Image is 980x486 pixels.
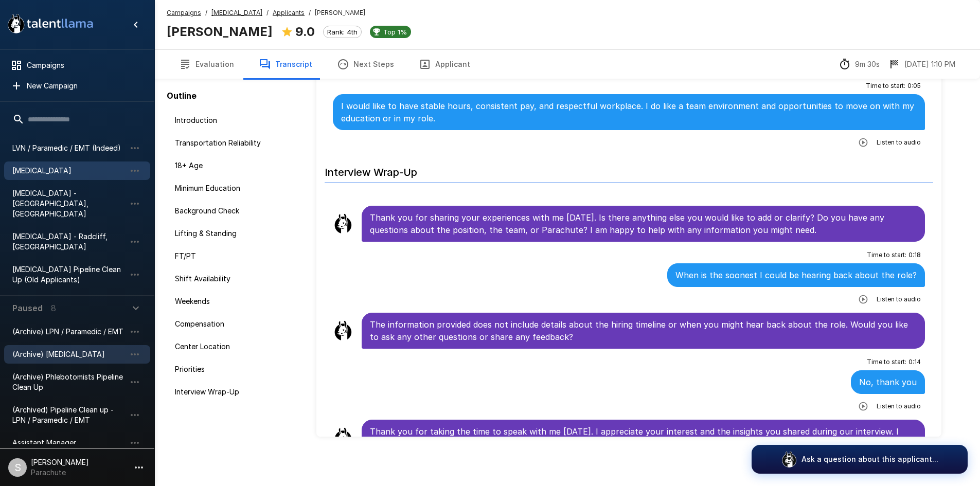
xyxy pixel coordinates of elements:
span: 0 : 05 [907,81,921,91]
button: Applicant [406,50,483,79]
span: Minimum Education [175,183,278,193]
span: Top 1% [379,28,411,36]
u: [MEDICAL_DATA] [211,9,262,16]
p: No, thank you [859,376,917,388]
div: The date and time when the interview was completed [888,58,955,70]
img: llama_clean.png [333,427,353,448]
span: Shift Availability [175,274,278,284]
span: Rank: 4th [324,28,361,36]
span: Listen to audio [877,137,921,148]
button: Next Steps [325,50,406,79]
u: Campaigns [167,9,201,16]
span: / [205,8,207,18]
button: Evaluation [167,50,246,79]
span: Listen to audio [877,294,921,304]
div: Transportation Reliability [167,134,286,152]
b: [PERSON_NAME] [167,24,273,39]
span: Time to start : [866,81,905,91]
div: Priorities [167,360,286,379]
img: llama_clean.png [333,320,353,341]
p: I would like to have stable hours, consistent pay, and respectful workplace. I do like a team env... [341,100,917,124]
span: / [266,8,269,18]
span: Compensation [175,319,278,329]
span: 0 : 14 [908,357,921,367]
span: Interview Wrap-Up [175,387,278,397]
div: Center Location [167,337,286,356]
p: [DATE] 1:10 PM [904,59,955,69]
span: Time to start : [867,250,906,260]
span: Background Check [175,206,278,216]
p: Thank you for taking the time to speak with me [DATE]. I appreciate your interest and the insight... [370,425,917,450]
p: Thank you for sharing your experiences with me [DATE]. Is there anything else you would like to a... [370,211,917,236]
button: Transcript [246,50,325,79]
img: logo_glasses@2x.png [781,451,797,467]
p: 9m 30s [855,59,880,69]
span: Introduction [175,115,278,125]
div: 18+ Age [167,156,286,175]
div: Background Check [167,202,286,220]
span: 0 : 18 [908,250,921,260]
div: Minimum Education [167,179,286,197]
span: Listen to audio [877,401,921,411]
span: Lifting & Standing [175,228,278,239]
img: llama_clean.png [333,213,353,234]
p: Ask a question about this applicant... [801,454,938,464]
span: 18+ Age [175,160,278,171]
div: Lifting & Standing [167,224,286,243]
span: FT/PT [175,251,278,261]
span: Weekends [175,296,278,307]
div: Interview Wrap-Up [167,383,286,401]
span: Center Location [175,341,278,352]
u: Applicants [273,9,305,16]
b: Outline [167,91,197,101]
div: The time between starting and completing the interview [839,58,880,70]
span: Transportation Reliability [175,138,278,148]
div: Weekends [167,292,286,311]
span: / [309,8,311,18]
p: The information provided does not include details about the hiring timeline or when you might hea... [370,318,917,343]
span: Time to start : [867,357,906,367]
span: Priorities [175,364,278,374]
div: FT/PT [167,247,286,265]
div: Shift Availability [167,269,286,288]
span: [PERSON_NAME] [315,8,365,18]
h6: Interview Wrap-Up [325,156,934,183]
button: Ask a question about this applicant... [752,445,968,474]
b: 9.0 [295,24,315,39]
p: When is the soonest I could be hearing back about the role? [675,269,917,281]
div: Compensation [167,315,286,333]
div: Introduction [167,111,286,130]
